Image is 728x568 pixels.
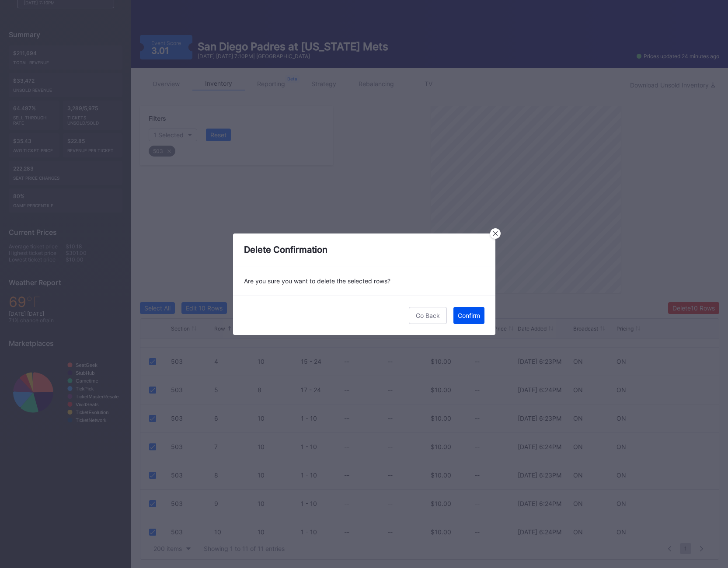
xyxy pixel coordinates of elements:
[233,233,495,266] div: Delete Confirmation
[458,312,480,319] div: Confirm
[453,307,484,324] button: Confirm
[416,312,440,319] div: Go Back
[233,266,495,296] div: Are you sure you want to delete the selected rows?
[409,307,447,324] button: Go Back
